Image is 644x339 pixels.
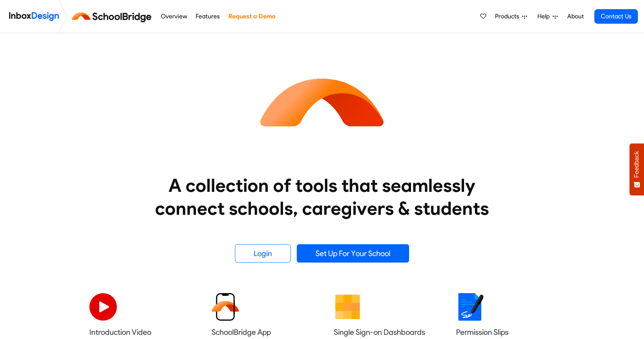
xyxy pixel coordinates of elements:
[159,9,189,24] a: Overview
[594,9,638,24] a: Contact Us
[194,9,222,24] a: Features
[297,244,409,263] a: Set Up For Your School
[334,293,361,321] img: 2022_01_13_icon_grid.svg
[89,293,117,321] img: 2022_07_11_icon_video_playback.svg
[565,9,586,24] a: About
[492,9,530,24] a: Products
[537,12,553,21] span: Help
[226,9,277,24] a: Request a Demo
[141,174,503,220] heading: A collection of tools that seamlessly connect schools, caregivers & students
[212,293,239,321] img: 2022_01_13_icon_sb_app.svg
[495,12,522,21] span: Products
[534,9,561,24] a: Help
[334,327,432,337] h5: Single Sign-on Dashboards
[456,327,555,337] h5: Permission Slips
[212,327,310,337] h5: SchoolBridge App
[235,244,291,263] a: Login
[629,143,644,195] button: Feedback - Show survey
[89,327,188,337] h5: Introduction Video
[456,293,484,321] img: 2022_01_18_icon_signature.svg
[633,151,640,178] span: Feedback
[253,33,391,171] img: icon_schoolbridge.svg
[70,7,156,26] img: schoolbridge logo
